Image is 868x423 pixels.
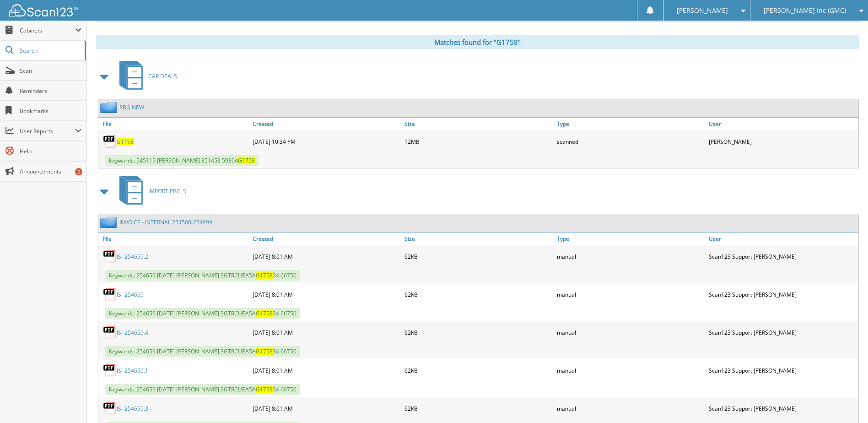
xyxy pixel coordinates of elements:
[105,155,259,166] span: Keywords: 545115 [PERSON_NAME] 351453 59304
[98,118,250,130] a: File
[250,285,402,304] div: [DATE] 8:01 AM
[402,118,554,130] a: Size
[250,118,402,130] a: Created
[103,363,117,377] img: PDF.png
[822,379,868,423] iframe: Chat Widget
[98,233,250,245] a: File
[20,87,81,95] span: Reminders
[402,233,554,245] a: Size
[20,147,81,155] span: Help
[555,399,706,418] div: manual
[256,309,273,317] span: G1758
[20,67,81,75] span: Scan
[706,361,858,380] div: Scan123 Support [PERSON_NAME]
[402,399,554,418] div: 62KB
[103,135,117,148] img: PDF.png
[256,385,273,393] span: G1758
[256,271,273,279] span: G1758
[555,361,706,380] div: manual
[9,4,78,16] img: scan123-logo-white.svg
[117,329,148,336] a: ISI-254659.4
[555,247,706,266] div: manual
[764,8,846,13] span: [PERSON_NAME] Inc (GMC)
[96,35,859,49] div: Matches found for "G1758"
[20,168,81,175] span: Announcements
[250,233,402,245] a: Created
[117,253,148,260] a: ISI-254659.2
[105,270,300,281] span: Keywords: 254659 [DATE] [PERSON_NAME] 3GTRCUEA5A 34 66750
[20,27,75,34] span: Cabinets
[117,367,148,374] a: ISI-254659.1
[402,132,554,151] div: 12MB
[555,323,706,342] div: manual
[20,47,80,54] span: Search
[555,132,706,151] div: scanned
[117,405,148,412] a: ISI-254659.3
[555,233,706,245] a: Type
[706,247,858,266] div: Scan123 Support [PERSON_NAME]
[148,72,177,80] span: CAR DEALS
[250,132,402,151] div: [DATE] 10:34 PM
[105,346,300,357] span: Keywords: 254659 [DATE] [PERSON_NAME] 3GTRCUEA5A 34 66750
[706,399,858,418] div: Scan123 Support [PERSON_NAME]
[250,399,402,418] div: [DATE] 8:01 AM
[706,323,858,342] div: Scan123 Support [PERSON_NAME]
[402,361,554,380] div: 62KB
[706,118,858,130] a: User
[75,168,82,175] div: 5
[119,103,144,111] a: PBG NEW
[105,384,300,395] span: Keywords: 254659 [DATE] [PERSON_NAME] 3GTRCUEA5A 34 66750
[148,187,186,195] span: IMPORT PBG_S
[103,401,117,415] img: PDF.png
[105,308,300,319] span: Keywords: 254659 [DATE] [PERSON_NAME] 3GTRCUEA5A 34 66750
[114,173,186,209] a: IMPORT PBG_S
[706,285,858,304] div: Scan123 Support [PERSON_NAME]
[677,8,728,13] span: [PERSON_NAME]
[402,285,554,304] div: 62KB
[250,323,402,342] div: [DATE] 8:01 AM
[114,58,177,94] a: CAR DEALS
[117,291,144,298] a: ISI-254659
[706,132,858,151] div: [PERSON_NAME]
[402,323,554,342] div: 62KB
[20,107,81,115] span: Bookmarks
[250,247,402,266] div: [DATE] 8:01 AM
[100,102,119,113] img: folder2.png
[250,361,402,380] div: [DATE] 8:01 AM
[706,233,858,245] a: User
[103,325,117,339] img: PDF.png
[555,118,706,130] a: Type
[20,127,75,135] span: User Reports
[117,138,134,146] a: G1758
[103,287,117,301] img: PDF.png
[103,249,117,263] img: PDF.png
[100,217,119,228] img: folder2.png
[555,285,706,304] div: manual
[402,247,554,266] div: 62KB
[119,218,212,226] a: INVOICE - INTERNAL 254500-254999
[238,157,255,164] span: G1758
[256,347,273,355] span: G1758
